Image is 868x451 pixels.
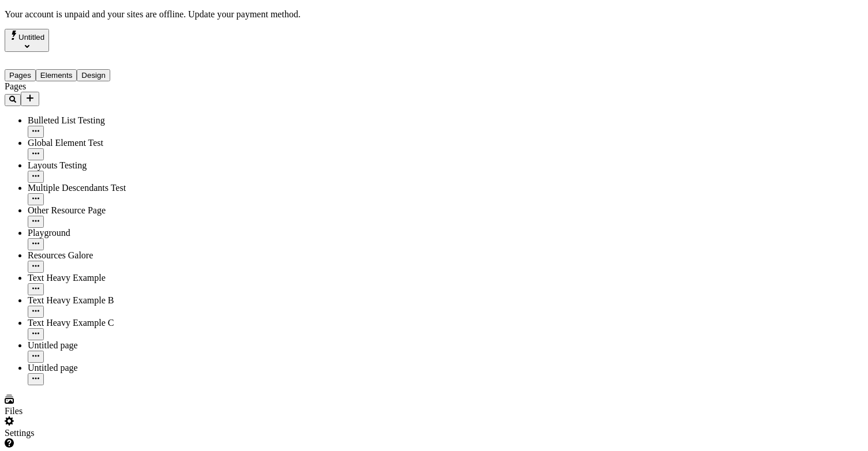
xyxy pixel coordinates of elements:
div: Global Element Test [28,138,143,148]
div: Bulleted List Testing [28,115,143,126]
div: Layouts Testing [28,160,143,171]
button: Elements [36,69,77,81]
div: Resources Galore [28,250,143,261]
button: Design [77,69,110,81]
button: Pages [5,69,36,81]
div: Untitled page [28,340,143,351]
div: Text Heavy Example B [28,295,143,306]
button: Select site [5,29,49,52]
div: Files [5,406,143,416]
div: Pages [5,81,143,92]
span: Update your payment method. [188,9,301,19]
button: Add new [21,92,39,106]
p: Your account is unpaid and your sites are offline. [5,9,863,20]
div: Playground [28,228,143,238]
div: Settings [5,428,143,438]
div: Untitled page [28,363,143,373]
div: Text Heavy Example [28,273,143,283]
div: Other Resource Page [28,205,143,216]
div: Multiple Descendants Test [28,183,143,193]
span: Untitled [18,33,44,42]
div: Text Heavy Example C [28,318,143,328]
